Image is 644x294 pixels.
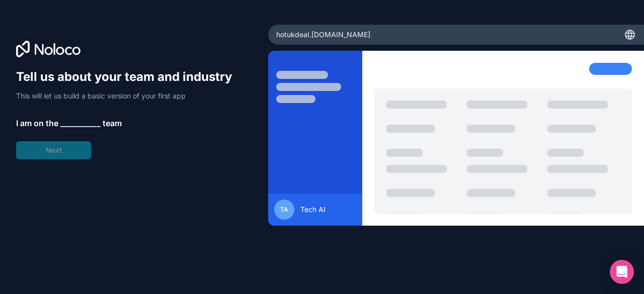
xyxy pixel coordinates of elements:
span: TA [280,206,288,214]
span: I am on the [16,117,58,129]
div: Open Intercom Messenger [610,260,634,284]
p: This will let us build a basic version of your first app [16,91,242,101]
span: team [103,117,122,129]
h1: Tell us about your team and industry [16,69,242,85]
span: Tech AI [300,205,326,215]
span: hotukdeal .[DOMAIN_NAME] [276,30,370,40]
span: __________ [60,117,101,129]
